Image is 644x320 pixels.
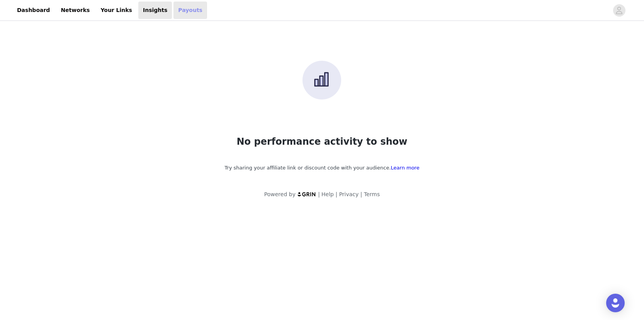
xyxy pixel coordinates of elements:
a: Your Links [96,2,137,19]
a: Terms [364,191,380,197]
a: Privacy [339,191,359,197]
a: Insights [138,2,172,19]
a: Networks [56,2,94,19]
span: Powered by [264,191,296,197]
div: avatar [615,4,623,17]
img: No performance activity to show [302,61,342,100]
span: | [335,191,337,197]
h1: No performance activity to show [237,135,408,149]
a: Learn more [391,165,420,171]
p: Try sharing your affiliate link or discount code with your audience. [224,164,419,172]
img: logo [297,192,316,197]
a: Dashboard [12,2,54,19]
a: Help [321,191,334,197]
a: Payouts [173,2,207,19]
div: Open Intercom Messenger [606,294,625,312]
span: | [360,191,362,197]
span: | [318,191,320,197]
